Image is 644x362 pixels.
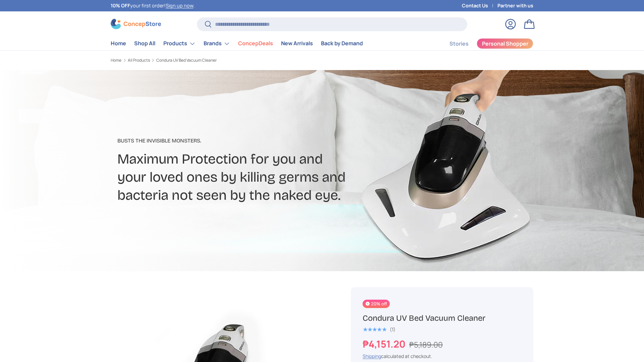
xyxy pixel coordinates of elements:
[163,37,196,50] a: Products
[363,326,386,333] span: ★★★★★
[363,337,407,351] strong: ₱4,151.20
[111,57,335,63] nav: Breadcrumbs
[159,37,200,50] summary: Products
[449,37,469,50] a: Stories
[409,339,443,350] s: ₱5,189.00
[156,58,217,62] a: Condura UV Bed Vacuum Cleaner
[363,353,381,359] a: Shipping
[111,19,161,29] img: ConcepStore
[482,41,528,46] span: Personal Shopper
[238,37,273,50] a: ConcepDeals
[321,37,363,50] a: Back by Demand
[117,150,375,204] h2: Maximum Protection for you and your loved ones by killing germs and bacteria not seen by the nake...
[363,353,522,360] div: calculated at checkout.
[117,137,375,145] p: Busts The Invisible Monsters​.
[111,37,363,50] nav: Primary
[477,38,533,49] a: Personal Shopper
[134,37,155,50] a: Shop All
[497,2,533,9] a: Partner with us
[111,2,195,9] p: your first order! .
[363,313,522,323] h1: Condura UV Bed Vacuum Cleaner
[111,2,130,9] strong: 10% OFF
[200,37,234,50] summary: Brands
[462,2,497,9] a: Contact Us
[390,327,395,332] div: (1)
[166,2,193,9] a: Sign up now
[363,325,395,333] a: 5.0 out of 5.0 stars (1)
[111,37,126,50] a: Home
[128,58,150,62] a: All Products
[433,37,533,50] nav: Secondary
[204,37,230,50] a: Brands
[111,58,121,62] a: Home
[363,326,386,333] div: 5.0 out of 5.0 stars
[363,300,390,308] span: 20% off
[281,37,313,50] a: New Arrivals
